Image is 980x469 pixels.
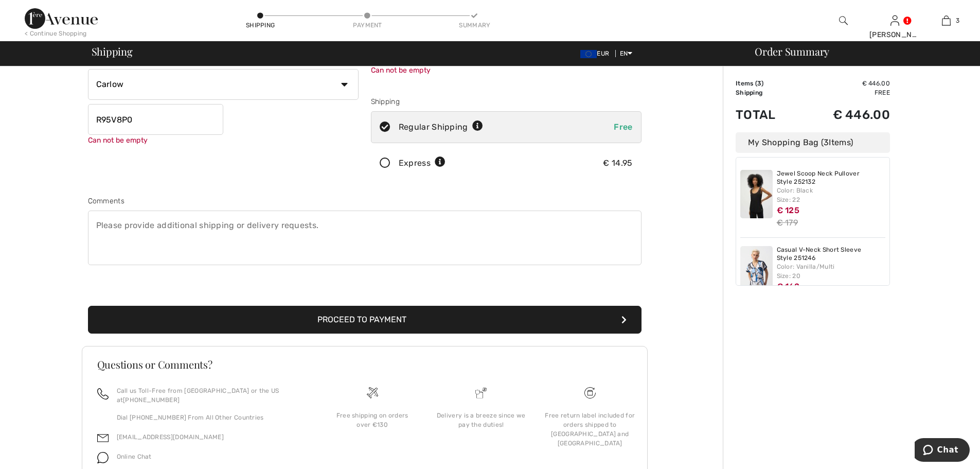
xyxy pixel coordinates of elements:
div: Summary [459,21,490,30]
div: [PERSON_NAME] [869,29,920,40]
div: Regular Shipping [399,121,483,133]
span: € 162 [777,282,800,291]
div: Can not be empty [88,135,223,146]
img: My Bag [942,14,951,27]
img: My Info [890,14,899,27]
a: [EMAIL_ADDRESS][DOMAIN_NAME] [117,433,224,441]
img: email [97,432,109,444]
img: Euro [580,50,597,58]
span: € 125 [777,205,800,215]
div: < Continue Shopping [25,29,87,38]
iframe: Opens a widget where you can chat to one of our agents [915,438,970,464]
td: Free [799,88,890,97]
img: Free shipping on orders over &#8364;130 [367,387,378,398]
span: 3 [757,80,761,87]
a: Sign In [890,15,899,25]
td: € 446.00 [799,97,890,132]
img: Casual V-Neck Short Sleeve Style 251246 [740,246,773,294]
span: Free [614,122,632,132]
img: Jewel Scoop Neck Pullover Style 252132 [740,170,773,218]
div: Color: Vanilla/Multi Size: 20 [777,262,886,281]
div: Shipping [371,96,642,107]
s: € 179 [777,218,798,228]
img: Delivery is a breeze since we pay the duties! [475,387,487,398]
span: EN [620,50,633,57]
a: 3 [921,14,971,27]
p: Dial [PHONE_NUMBER] From All Other Countries [117,413,306,422]
input: Zip/Postal Code [88,104,223,135]
div: Payment [352,21,383,30]
span: Shipping [92,46,133,57]
div: Shipping [245,21,276,30]
span: 3 [824,137,829,147]
div: Can not be empty [371,65,642,76]
span: Online Chat [117,453,152,460]
p: Call us Toll-Free from [GEOGRAPHIC_DATA] or the US at [117,386,306,405]
div: Free shipping on orders over €130 [326,411,419,429]
a: Jewel Scoop Neck Pullover Style 252132 [777,170,886,186]
h3: Questions or Comments? [97,359,632,370]
button: Proceed to Payment [88,306,642,334]
img: call [97,388,109,399]
span: 3 [956,16,959,25]
td: Total [736,97,799,132]
span: EUR [580,50,613,57]
div: My Shopping Bag ( Items) [736,132,890,153]
div: Color: Black Size: 22 [777,186,886,204]
img: chat [97,452,109,463]
img: 1ère Avenue [25,8,98,29]
a: Casual V-Neck Short Sleeve Style 251246 [777,246,886,262]
div: Order Summary [742,46,974,57]
img: Free shipping on orders over &#8364;130 [584,387,596,398]
div: € 14.95 [603,157,632,169]
td: € 446.00 [799,79,890,88]
td: Shipping [736,88,799,97]
td: Items ( ) [736,79,799,88]
img: search the website [839,14,848,27]
div: Express [399,157,446,169]
div: Delivery is a breeze since we pay the duties! [435,411,527,429]
div: Comments [88,196,642,206]
a: [PHONE_NUMBER] [123,396,180,404]
div: Free return label included for orders shipped to [GEOGRAPHIC_DATA] and [GEOGRAPHIC_DATA] [544,411,636,448]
